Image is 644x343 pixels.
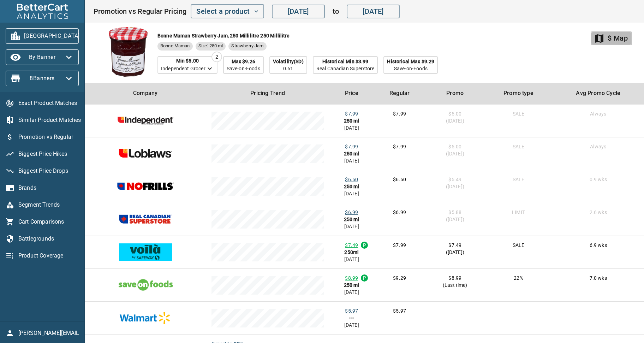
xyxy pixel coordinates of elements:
div: $7.49 [431,242,479,249]
div: ([DATE]) [431,150,479,157]
div: Historical Max $9.29 [387,58,434,65]
div: $8.99 [345,274,358,282]
div: $5.88 [431,209,479,216]
img: real-canadian-superstore.png [114,211,177,228]
div: (Last time) [431,282,479,289]
b: 250 ml [344,184,359,189]
div: $9.29 [379,274,420,282]
span: [PERSON_NAME][EMAIL_ADDRESS][DOMAIN_NAME] [18,329,79,337]
span: Exact Product Matches [18,99,79,107]
img: walmart.png [114,309,177,327]
div: Volatility(SD) [273,58,304,65]
div: $5.00 [431,110,479,117]
div: $5.97 [345,307,358,314]
div: $6.99 [345,209,358,216]
span: Price [345,90,358,96]
span: Brands [18,184,79,192]
span: Biggest Price Drops [18,167,79,175]
div: [DATE] [335,190,368,197]
span: Promo type [503,90,533,96]
span: Strawberry Jam [228,43,266,49]
div: $7.99 [345,110,358,117]
span: 2 [211,52,222,62]
div: ([DATE]) [431,183,479,190]
b: 250 ml [344,282,359,288]
div: $7.99 [379,242,420,249]
span: Segment Trends [18,201,79,209]
div: $7.99 [379,143,420,150]
div: $7.49 [345,242,358,249]
div: LIMIT [490,209,547,216]
b: --- [349,315,354,321]
div: $5.97 [379,307,420,314]
div: Bonne Maman [157,42,193,51]
b: 250 ml [344,217,359,222]
span: [GEOGRAPHIC_DATA] [11,30,73,42]
div: Bonne Maman Strawberry Jam, 250 Millilitre 250 Millilitre [157,32,290,39]
img: Bonne Maman Strawberry Jam, 250 Millilitre [102,25,155,78]
div: SALE [490,143,547,150]
span: Product Coverage [18,252,79,260]
div: 7.0 wks [558,274,638,282]
div: Strawberry Jam [228,42,266,51]
div: $6.50 [345,176,358,183]
span: Promotion vs Regular [18,133,79,141]
span: Promo [446,90,464,96]
span: Save-on-Foods [394,65,428,72]
img: safewayvoila.png [119,243,172,261]
span: to [333,6,339,17]
b: 250 ml [344,151,359,156]
img: nofrills.png [114,178,177,195]
div: ([DATE]) [431,216,479,223]
div: $5.49 [431,176,479,183]
div: SALE [490,242,547,249]
div: [DATE] [335,289,368,296]
span: Select a product [196,5,258,18]
span: Company [133,90,157,96]
div: 0.9 wks [558,176,638,183]
button: By Banner [6,49,79,65]
div: Size: 250 ml [196,42,226,51]
span: Independent Grocer [161,64,214,73]
img: BetterCart Analytics Logo [14,2,71,21]
i: map [594,33,605,44]
div: [DATE] [335,223,368,230]
img: save-on-foods.png [114,276,177,294]
span: Similar Product Matches [18,116,79,124]
b: 250ml [344,249,359,255]
span: Regular [389,90,410,96]
button: Select a product [191,4,264,18]
button: [GEOGRAPHIC_DATA] [6,28,79,44]
button: 8Banners [6,71,79,86]
div: [DATE] [335,124,368,131]
div: Promotion vs Regular Pricing [94,4,403,18]
span: Real Canadian Superstore [316,65,375,72]
div: $8.99 [431,274,479,282]
span: Save-on-Foods [227,65,260,72]
div: [DATE] [335,157,368,164]
div: P [361,274,368,282]
div: Volatility(SD) [269,56,307,74]
div: SALE [490,110,547,117]
div: SALE [490,176,547,183]
span: 0.61 [283,65,293,72]
div: [DATE] [335,256,368,263]
span: Pricing Trend [250,90,285,96]
div: $7.99 [345,143,358,150]
div: $ Map [608,32,628,45]
div: Max $9.26 [232,58,255,65]
div: ([DATE]) [431,249,479,256]
span: Size: 250 ml [196,43,226,49]
button: map$ Map [591,31,632,45]
div: Always [558,110,638,117]
div: $6.50 [379,176,420,183]
span: Battlegrounds [18,235,79,243]
div: $6.99 [379,209,420,216]
div: $7.99 [379,110,420,117]
span: Avg Promo Cycle [576,90,620,96]
div: --- [558,307,638,314]
div: [DATE] [335,321,368,329]
div: $5.00 [431,143,479,150]
div: Always [558,143,638,150]
div: P [361,242,368,249]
